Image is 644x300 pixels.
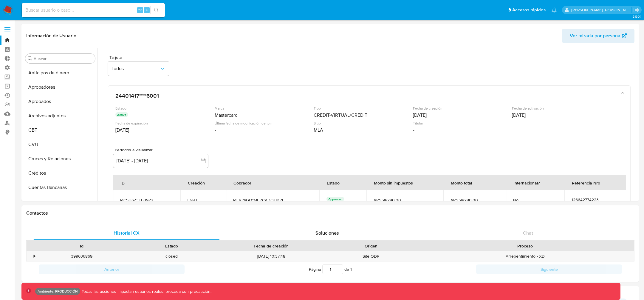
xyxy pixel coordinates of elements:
div: 399636869 [37,251,127,261]
button: Siguiente [476,264,622,274]
p: Todas las acciones impactan usuarios reales, proceda con precaución. [80,289,211,294]
button: Cruces y Relaciones [23,152,97,166]
div: [DATE] 10:37:48 [216,251,326,261]
button: Anterior [39,264,185,274]
div: Arrepentimiento - XD [416,251,634,261]
span: s [146,7,148,13]
p: stella.andriano@mercadolibre.com [571,7,631,13]
button: Créditos [23,166,97,180]
div: Estado [131,243,212,249]
div: Id [41,243,123,249]
span: Soluciones [315,230,339,236]
h1: Contactos [26,210,634,216]
a: Salir [633,7,640,13]
p: Ambiente: PRODUCCIÓN [38,290,78,293]
button: CBT [23,123,97,137]
span: Historial CX [114,230,140,236]
span: Accesos rápidos [512,7,546,13]
div: Proceso [420,243,630,249]
span: Página de [309,264,352,274]
div: closed [127,251,216,261]
button: Anticipos de dinero [23,66,97,80]
h1: Información de Usuario [26,33,76,39]
button: Aprobados [23,94,97,109]
button: Buscar [28,56,32,61]
button: Ver mirada por persona [562,29,634,43]
span: 1 [350,266,352,272]
div: Site ODR [326,251,416,261]
span: Chat [523,230,533,236]
button: Archivos adjuntos [23,109,97,123]
button: Datos Modificados [23,195,97,209]
span: ⌥ [138,7,142,13]
button: search-icon [150,6,162,14]
span: Ver mirada por persona [570,29,620,43]
input: Buscar usuario o caso... [22,6,165,14]
div: Origen [330,243,412,249]
div: • [34,253,35,259]
a: Notificaciones [552,7,557,13]
button: Aprobadores [23,80,97,94]
input: Buscar [34,56,93,61]
div: Fecha de creación [220,243,322,249]
button: Cuentas Bancarias [23,180,97,195]
button: CVU [23,137,97,152]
